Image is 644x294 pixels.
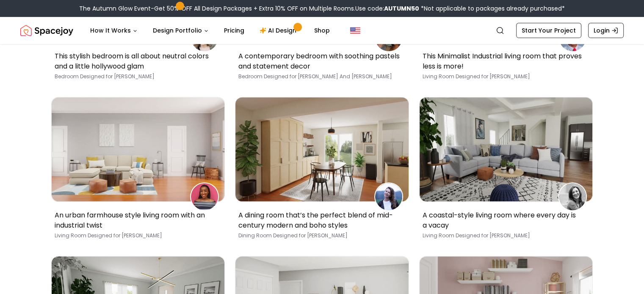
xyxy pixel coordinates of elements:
[88,232,120,239] span: Designed for
[235,97,409,245] a: A dining room that’s the perfect blend of mid-century modern and boho stylesAmandaA dining room t...
[80,73,113,80] span: Designed for
[456,232,488,239] span: Designed for
[238,51,402,71] p: A contemporary bedroom with soothing pastels and statement decor
[20,22,73,39] img: Spacejoy Logo
[83,22,337,39] nav: Main
[146,22,216,39] button: Design Portfolio
[191,183,218,210] img: Stephanie Miles
[456,73,488,80] span: Designed for
[384,4,419,13] b: AUTUMN50
[375,183,402,210] img: Amanda
[55,73,218,80] p: Bedroom [PERSON_NAME]
[217,22,251,39] a: Pricing
[423,51,586,71] p: This Minimalist Industrial living room that proves less is more!
[55,232,218,239] p: Living Room [PERSON_NAME]
[350,25,360,36] img: United States
[51,97,225,245] a: An urban farmhouse style living room with an industrial twistStephanie MilesAn urban farmhouse st...
[516,23,581,38] a: Start Your Project
[83,22,144,39] button: How It Works
[264,73,296,80] span: Designed for
[273,232,306,239] span: Designed for
[423,73,586,80] p: Living Room [PERSON_NAME]
[355,4,419,13] span: Use code:
[419,4,565,13] span: *Not applicable to packages already purchased*
[20,17,624,44] nav: Global
[419,97,593,245] a: A coastal-style living room where every day is a vacayZoeA coastal-style living room where every ...
[79,4,565,13] div: The Autumn Glow Event-Get 50% OFF All Design Packages + Extra 10% OFF on Multiple Rooms.
[307,22,337,39] a: Shop
[20,22,73,39] a: Spacejoy
[253,22,306,39] a: AI Design
[238,73,402,80] p: Bedroom [PERSON_NAME] and [PERSON_NAME]
[55,51,218,71] p: This stylish bedroom is all about neutral colors and a little hollywood glam
[238,232,402,239] p: Dining Room [PERSON_NAME]
[423,232,586,239] p: Living Room [PERSON_NAME]
[238,210,402,231] p: A dining room that’s the perfect blend of mid-century modern and boho styles
[588,23,624,38] a: Login
[423,210,586,231] p: A coastal-style living room where every day is a vacay
[559,183,586,210] img: Zoe
[55,210,218,231] p: An urban farmhouse style living room with an industrial twist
